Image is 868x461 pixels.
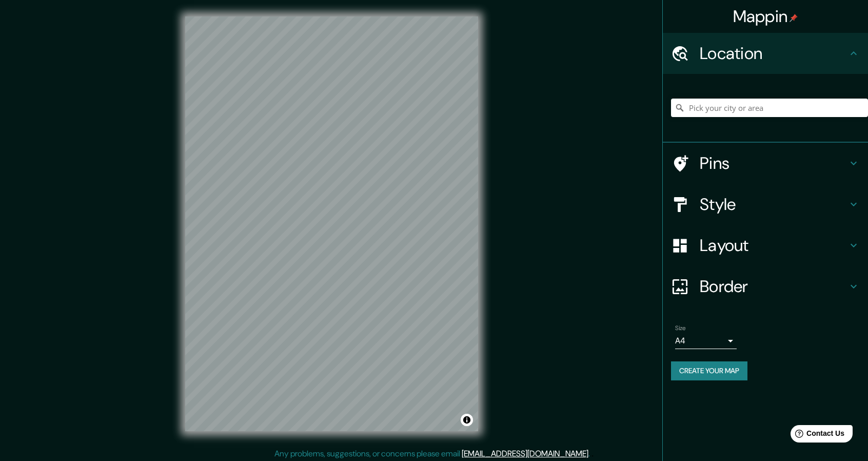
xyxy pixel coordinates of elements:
[462,448,588,459] a: [EMAIL_ADDRESS][DOMAIN_NAME]
[671,99,868,117] input: Pick your city or area
[700,43,847,64] h4: Location
[663,143,868,184] div: Pins
[274,448,590,460] p: Any problems, suggestions, or concerns please email .
[700,276,847,297] h4: Border
[700,194,847,215] h4: Style
[461,414,473,426] button: Toggle attribution
[671,361,747,380] button: Create your map
[590,448,591,460] div: .
[700,235,847,256] h4: Layout
[700,153,847,174] h4: Pins
[675,324,686,333] label: Size
[663,184,868,225] div: Style
[675,333,737,349] div: A4
[591,448,594,460] div: .
[663,33,868,74] div: Location
[185,16,478,431] canvas: Map
[777,421,857,450] iframe: Help widget launcher
[663,225,868,266] div: Layout
[790,14,798,22] img: pin-icon.png
[663,266,868,307] div: Border
[733,6,798,27] h4: Mappin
